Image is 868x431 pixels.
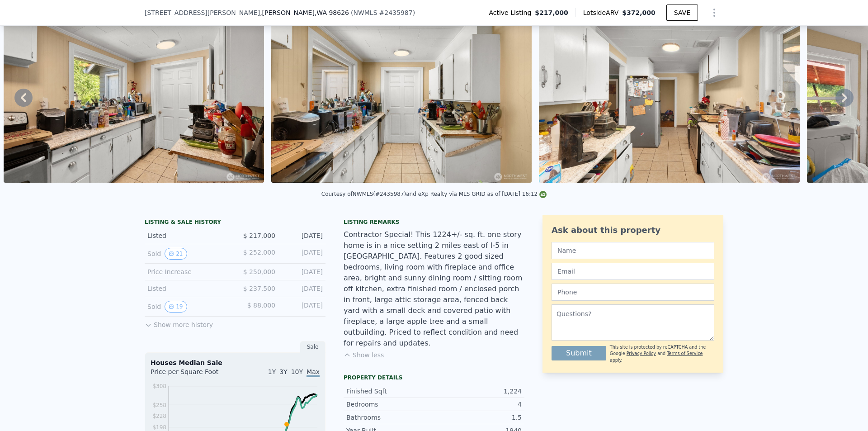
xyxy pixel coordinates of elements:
[145,317,213,329] button: Show more history
[351,8,415,17] div: ( )
[260,8,349,17] span: , [PERSON_NAME]
[552,284,714,301] input: Phone
[283,284,323,293] div: [DATE]
[147,267,228,276] div: Price Increase
[552,346,606,360] button: Submit
[271,9,532,183] img: Sale: 169736694 Parcel: 102369574
[283,301,323,313] div: [DATE]
[283,231,323,240] div: [DATE]
[307,368,320,377] span: Max
[321,191,547,197] div: Courtesy of NWMLS (#2435987) and eXp Realty via MLS GRID as of [DATE] 16:12
[152,424,166,431] tspan: $198
[247,302,275,309] span: $ 88,000
[552,263,714,280] input: Email
[344,229,524,349] div: Contractor Special! This 1224+/- sq. ft. one story home is in a nice setting 2 miles east of I-5 ...
[147,284,228,293] div: Listed
[667,351,703,356] a: Terms of Service
[346,413,434,422] div: Bathrooms
[152,413,166,419] tspan: $228
[145,8,260,17] span: [STREET_ADDRESS][PERSON_NAME]
[622,9,656,16] span: $372,000
[434,413,522,422] div: 1.5
[535,8,568,17] span: $217,000
[539,191,547,198] img: NWMLS Logo
[300,341,325,353] div: Sale
[344,218,524,226] div: Listing remarks
[165,248,187,260] button: View historical data
[151,358,320,367] div: Houses Median Sale
[279,368,287,375] span: 3Y
[344,350,384,360] button: Show less
[346,387,434,396] div: Finished Sqft
[4,9,264,183] img: Sale: 169736694 Parcel: 102369574
[610,344,714,364] div: This site is protected by reCAPTCHA and the Google and apply.
[552,224,714,237] div: Ask about this property
[583,8,622,17] span: Lotside ARV
[145,218,325,227] div: LISTING & SALE HISTORY
[705,4,723,22] button: Show Options
[291,368,303,375] span: 10Y
[165,301,187,313] button: View historical data
[379,9,413,16] span: # 2435987
[147,231,228,240] div: Listed
[353,9,377,16] span: NWMLS
[152,402,166,408] tspan: $258
[243,249,275,256] span: $ 252,000
[152,383,166,389] tspan: $308
[243,232,275,239] span: $ 217,000
[434,387,522,396] div: 1,224
[243,285,275,292] span: $ 237,500
[147,248,228,260] div: Sold
[243,268,275,275] span: $ 250,000
[151,367,235,382] div: Price per Square Foot
[344,374,524,381] div: Property details
[346,400,434,409] div: Bedrooms
[283,248,323,260] div: [DATE]
[552,242,714,259] input: Name
[268,368,276,375] span: 1Y
[539,9,799,183] img: Sale: 169736694 Parcel: 102369574
[627,351,656,356] a: Privacy Policy
[666,5,698,21] button: SAVE
[315,9,349,16] span: , WA 98626
[434,400,522,409] div: 4
[489,8,535,17] span: Active Listing
[283,267,323,276] div: [DATE]
[147,301,228,313] div: Sold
